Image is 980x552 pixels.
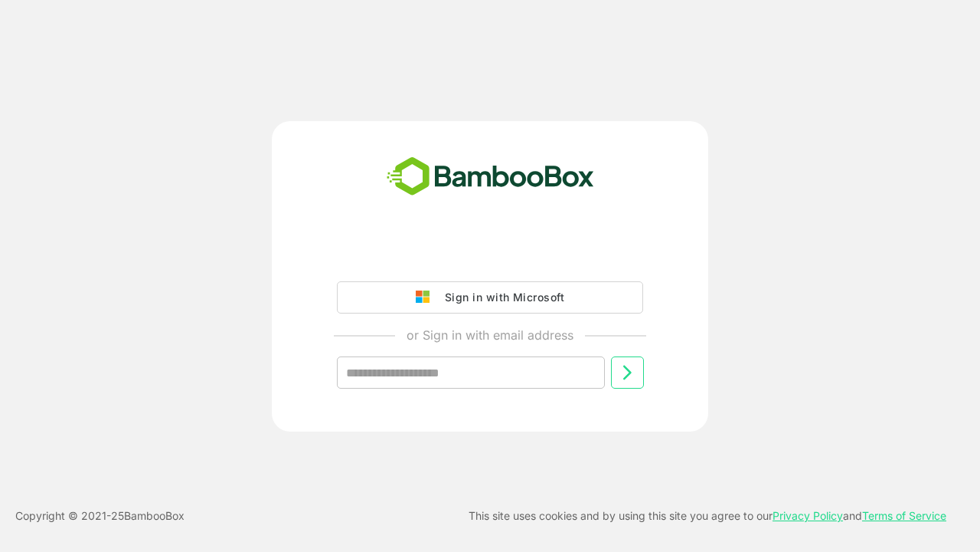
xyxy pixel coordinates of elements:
div: Sign in with Microsoft [437,287,564,307]
p: or Sign in with email address [407,326,573,344]
button: Sign in with Microsoft [337,281,643,314]
p: This site uses cookies and by using this site you agree to our and [469,507,946,525]
img: bamboobox [378,152,603,202]
p: Copyright © 2021- 25 BambooBox [15,507,185,525]
img: google [416,291,437,304]
a: Privacy Policy [773,509,843,522]
a: Terms of Service [862,509,946,522]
